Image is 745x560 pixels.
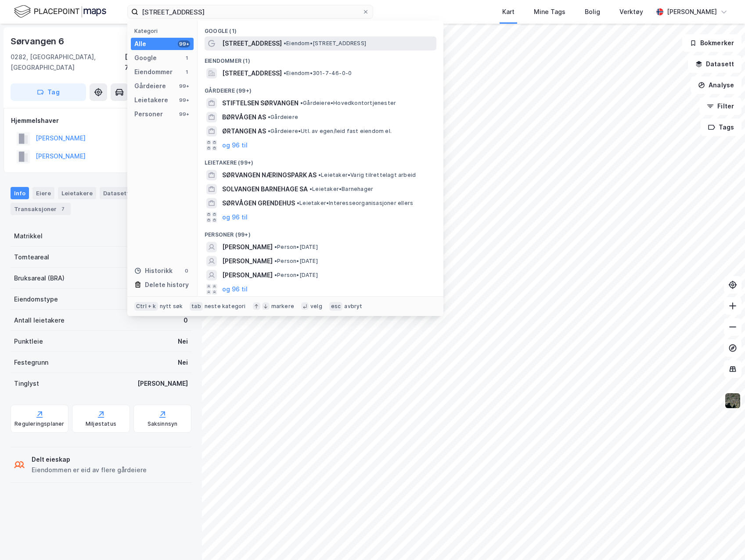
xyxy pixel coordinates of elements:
div: Google [134,53,157,63]
iframe: Chat Widget [701,518,745,560]
span: ØRTANGEN AS [222,126,266,136]
div: Festegrunn [14,357,48,368]
span: • [274,272,277,278]
span: Person • [DATE] [274,272,318,279]
div: markere [271,303,294,310]
div: Historikk [134,266,173,276]
span: • [318,172,321,178]
div: 1 [183,68,190,75]
span: • [274,258,277,264]
span: • [284,40,286,47]
span: [PERSON_NAME] [222,270,273,280]
div: Bolig [585,7,600,17]
div: neste kategori [205,303,246,310]
div: Ctrl + k [134,302,158,311]
div: Tomteareal [14,252,49,262]
img: logo.f888ab2527a4732fd821a326f86c7f29.svg [14,4,106,19]
div: Eiendomstype [14,294,58,305]
div: velg [310,303,322,310]
div: Transaksjoner [11,203,71,215]
div: Google (1) [198,21,443,36]
span: Gårdeiere • Utl. av egen/leid fast eiendom el. [268,128,392,135]
div: Miljøstatus [86,420,116,427]
span: Leietaker • Interesseorganisasjoner ellers [297,200,413,207]
div: Info [11,187,29,199]
div: 99+ [178,83,190,90]
div: Gårdeiere (99+) [198,80,443,96]
div: [PERSON_NAME] [667,7,717,17]
div: nytt søk [160,303,183,310]
span: SØRVÅGEN GRENDEHUS [222,198,295,208]
span: Person • [DATE] [274,258,318,265]
div: Nei [178,336,188,347]
span: Leietaker • Varig tilrettelagt arbeid [318,172,416,179]
div: 99+ [178,111,190,118]
div: Bruksareal (BRA) [14,273,65,284]
div: Sørvangen 6 [11,34,66,48]
div: Eiere [32,187,54,199]
div: Kart [502,7,515,17]
div: 99+ [178,40,190,47]
button: Datasett [688,55,741,73]
button: Analyse [691,76,741,94]
div: [GEOGRAPHIC_DATA], 7/69 [125,52,191,73]
div: Punktleie [14,336,43,347]
div: 1 [183,54,190,61]
div: [PERSON_NAME] [137,378,188,389]
span: BØRVÅGEN AS [222,112,266,122]
span: • [268,128,270,134]
span: SØRVANGEN NÆRINGSPARK AS [222,170,317,180]
span: SOLVANGEN BARNEHAGE SA [222,184,308,194]
span: • [284,70,286,76]
div: 7 [58,205,67,213]
span: [PERSON_NAME] [222,242,273,252]
button: Tags [701,118,741,136]
div: Kategori [134,28,194,34]
span: • [297,200,299,206]
div: Reguleringsplaner [14,420,64,427]
span: • [268,114,270,120]
div: Personer [134,109,163,119]
button: og 96 til [222,212,248,223]
div: Eiendommer [134,67,173,77]
div: 99+ [178,97,190,104]
span: Eiendom • 301-7-46-0-0 [284,70,352,77]
span: STIFTELSEN SØRVANGEN [222,98,299,108]
div: Leietakere [134,95,168,105]
div: Eiendommer (1) [198,50,443,66]
div: Delete history [145,280,189,290]
div: 0 [183,267,190,274]
span: Person • [DATE] [274,244,318,251]
button: Filter [699,97,741,115]
div: Saksinnsyn [148,420,178,427]
img: 9k= [724,392,741,409]
div: Verktøy [619,7,643,17]
span: • [274,244,277,250]
div: Antall leietakere [14,315,65,326]
span: Gårdeiere [268,114,298,121]
button: og 96 til [222,284,248,294]
div: Tinglyst [14,378,39,389]
div: Mine Tags [534,7,565,17]
div: 0 [184,315,188,326]
div: avbryt [344,303,362,310]
div: Delt eieskap [32,454,147,465]
span: Eiendom • [STREET_ADDRESS] [284,40,366,47]
span: [PERSON_NAME] [222,256,273,266]
div: esc [329,302,343,311]
div: Hjemmelshaver [11,115,191,126]
span: Gårdeiere • Hovedkontortjenester [300,100,396,107]
div: Matrikkel [14,231,43,241]
div: Leietakere (99+) [198,152,443,168]
div: Nei [178,357,188,368]
div: tab [190,302,203,311]
div: Gårdeiere [134,81,166,91]
span: [STREET_ADDRESS] [222,38,282,49]
div: Eiendommen er eid av flere gårdeiere [32,465,147,475]
div: Datasett [100,187,133,199]
div: 0282, [GEOGRAPHIC_DATA], [GEOGRAPHIC_DATA] [11,52,125,73]
span: • [310,186,312,192]
div: Personer (99+) [198,224,443,240]
span: [STREET_ADDRESS] [222,68,282,79]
